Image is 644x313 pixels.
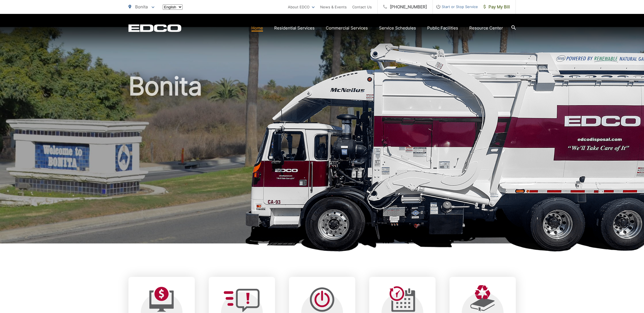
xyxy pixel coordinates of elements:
[469,25,503,31] a: Resource Center
[274,25,315,31] a: Residential Services
[163,4,183,10] select: Select a language
[135,4,148,9] span: Bonita
[379,25,416,31] a: Service Schedules
[483,4,510,10] span: Pay My Bill
[352,4,372,10] a: Contact Us
[320,4,347,10] a: News & Events
[128,72,516,248] h1: Bonita
[326,25,368,31] a: Commercial Services
[128,24,181,32] a: EDCD logo. Return to the homepage.
[288,4,315,10] a: About EDCO
[251,25,263,31] a: Home
[427,25,458,31] a: Public Facilities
